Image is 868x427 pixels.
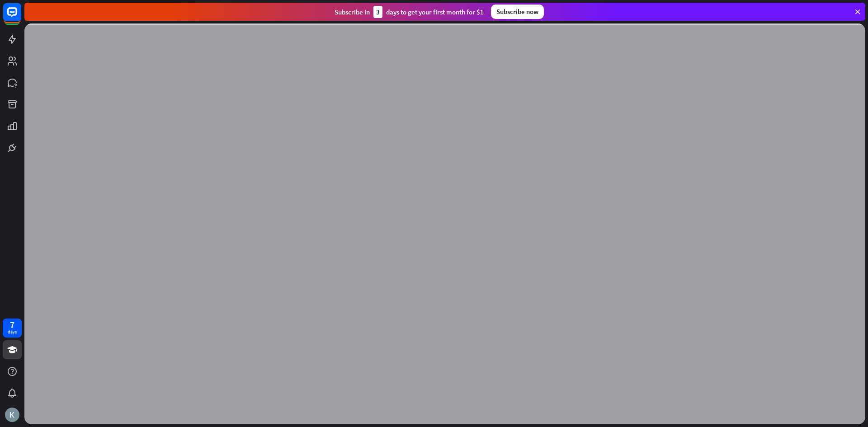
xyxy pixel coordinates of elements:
[10,321,14,329] div: 7
[335,6,484,18] div: Subscribe in days to get your first month for $1
[8,329,17,335] div: days
[491,5,544,19] div: Subscribe now
[373,6,382,18] div: 3
[3,319,22,338] a: 7 days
